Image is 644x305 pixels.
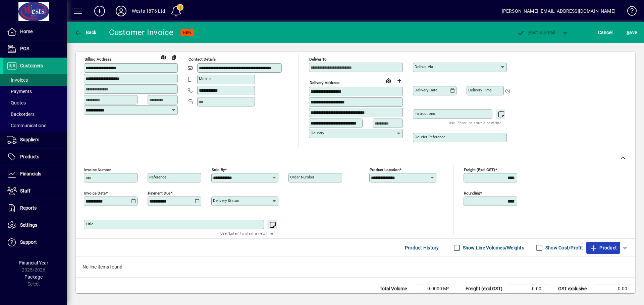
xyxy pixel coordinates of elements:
a: POS [3,41,67,57]
td: 0.00 [509,285,549,293]
mat-label: Rounding [464,191,480,196]
td: Rounding [462,293,509,301]
a: Quotes [3,97,67,108]
a: Settings [3,217,67,234]
a: Staff [3,183,67,200]
a: Invoices [3,74,67,86]
a: Backorders [3,108,67,120]
span: Products [20,154,39,159]
mat-label: Delivery date [415,88,437,92]
a: Financials [3,166,67,182]
span: Back [74,30,97,35]
td: 0.00 [595,293,635,301]
mat-label: Delivery time [468,88,492,92]
button: Profile [110,5,132,17]
mat-label: Invoice number [84,167,111,172]
a: Payments [3,86,67,97]
a: Communications [3,120,67,131]
span: Product History [405,242,439,253]
button: Product [586,242,620,254]
mat-label: Deliver via [415,64,433,69]
a: Reports [3,200,67,217]
div: Wests 1876 Ltd [132,6,165,16]
span: NEW [183,30,192,35]
td: 0.0000 M³ [417,285,457,293]
span: S [627,30,629,35]
span: Financials [20,171,41,176]
button: Add [89,5,110,17]
app-page-header-button: Back [67,26,104,39]
a: Support [3,234,67,251]
mat-label: Invoice date [84,191,106,196]
mat-label: Freight (excl GST) [464,167,495,172]
span: Package [24,274,43,280]
a: Suppliers [3,132,67,148]
span: Settings [20,222,37,228]
button: Choose address [394,75,405,86]
td: 0.00 [595,285,635,293]
label: Show Line Volumes/Weights [462,244,524,251]
a: Products [3,149,67,165]
button: Save [625,26,639,39]
span: Reports [20,205,37,211]
span: Support [20,239,37,245]
mat-label: Instructions [415,111,435,116]
td: Total Volume [376,285,417,293]
mat-label: Product location [370,167,399,172]
mat-label: Courier Reference [415,135,445,139]
span: Customers [20,63,43,68]
span: Backorders [7,111,35,117]
span: Payments [7,89,32,94]
a: View on map [383,75,394,86]
span: POS [20,46,29,51]
span: ave [627,27,637,38]
mat-label: Title [86,222,93,226]
mat-label: Delivery status [213,198,239,203]
mat-label: Payment due [148,191,170,196]
mat-hint: Use 'Enter' to start a new line [220,229,273,237]
mat-label: Reference [149,175,166,179]
td: Freight (excl GST) [462,285,509,293]
span: Suppliers [20,137,39,142]
button: Copy to Delivery address [169,52,179,63]
mat-label: Country [311,131,324,135]
div: [PERSON_NAME] [EMAIL_ADDRESS][DOMAIN_NAME] [502,6,615,16]
td: Total Weight [376,293,417,301]
span: P [528,30,531,35]
span: Financial Year [19,260,48,265]
span: Product [590,242,617,253]
span: ost & Email [517,30,555,35]
mat-label: Order number [290,175,314,179]
a: Home [3,23,67,40]
div: No line items found [76,257,635,277]
button: Post & Email [513,26,559,39]
a: View on map [158,52,169,62]
mat-hint: Use 'Enter' to start a new line [449,119,501,127]
label: Show Cost/Profit [544,244,583,251]
mat-label: Sold by [212,167,225,172]
span: Staff [20,188,31,194]
td: GST exclusive [555,285,595,293]
button: Back [72,26,98,39]
span: Communications [7,123,46,128]
span: Invoices [7,77,28,83]
mat-label: Deliver To [309,57,327,62]
td: 0.0000 Kg [417,293,457,301]
button: Cancel [596,26,614,39]
span: Quotes [7,100,26,105]
td: 0.00 [509,293,549,301]
a: Knowledge Base [622,1,636,23]
span: Cancel [598,27,613,38]
button: Product History [402,242,442,254]
td: GST [555,293,595,301]
div: Customer Invoice [109,27,174,38]
mat-label: Mobile [199,76,211,81]
span: Home [20,29,33,34]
